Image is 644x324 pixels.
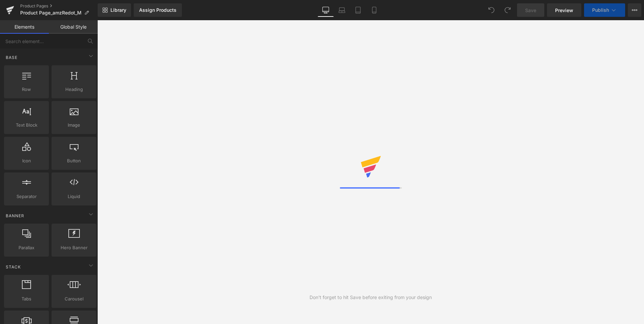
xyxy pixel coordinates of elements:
span: Product Page_amzRedot_M [20,10,82,15]
span: Text Block [6,122,47,129]
div: Don't forget to hit Save before exiting from your design [310,294,432,301]
a: New Library [98,3,131,17]
span: Parallax [6,244,47,251]
button: Undo [485,3,498,17]
span: Save [525,7,536,14]
span: Image [54,122,94,129]
a: Desktop [318,3,334,17]
span: Hero Banner [54,244,94,251]
span: Banner [5,213,25,219]
span: Publish [592,7,609,13]
span: Liquid [54,193,94,200]
span: Button [54,157,94,164]
a: Tablet [350,3,366,17]
span: Preview [555,7,573,14]
button: Publish [584,3,625,17]
button: Redo [501,3,514,17]
a: Global Style [49,20,98,34]
div: Assign Products [139,7,176,13]
span: Stack [5,264,22,270]
span: Carousel [54,295,94,302]
a: Product Pages [20,3,98,9]
a: Preview [547,3,581,17]
span: Base [5,54,18,61]
button: More [628,3,641,17]
span: Icon [6,157,47,164]
span: Tabs [6,295,47,302]
span: Library [110,7,126,13]
span: Heading [54,86,94,93]
a: Laptop [334,3,350,17]
a: Mobile [366,3,382,17]
span: Row [6,86,47,93]
span: Separator [6,193,47,200]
